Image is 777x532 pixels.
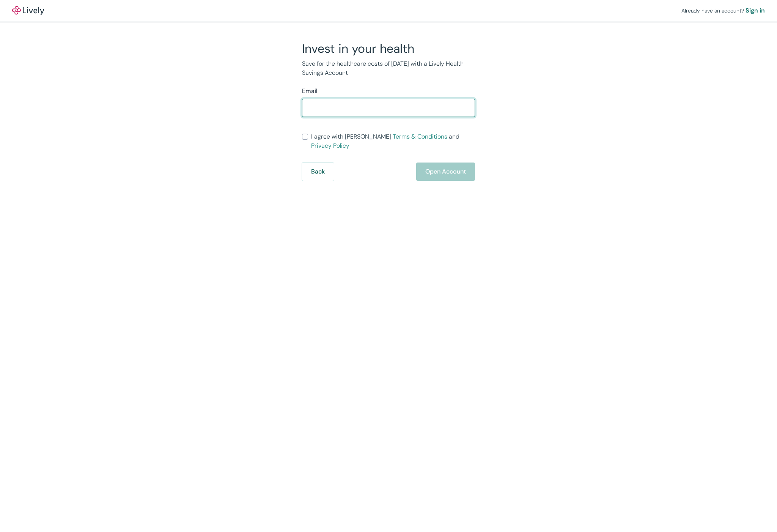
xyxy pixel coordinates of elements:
[311,142,349,150] a: Privacy Policy
[302,41,475,56] h2: Invest in your health
[302,87,318,96] label: Email
[302,163,334,181] button: Back
[12,6,44,15] img: Lively
[746,6,765,15] a: Sign in
[681,6,765,15] div: Already have an account?
[302,59,475,77] p: Save for the healthcare costs of [DATE] with a Lively Health Savings Account
[311,132,475,150] span: I agree with [PERSON_NAME] and
[12,6,44,15] a: LivelyLively
[393,133,447,140] a: Terms & Conditions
